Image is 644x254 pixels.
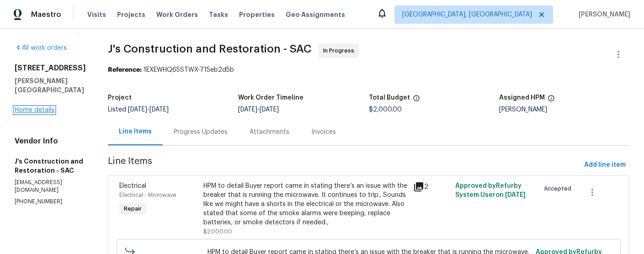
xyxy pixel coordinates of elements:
h5: J's Construction and Restoration - SAC [15,157,86,175]
span: [DATE] [149,106,169,113]
h5: Work Order Timeline [238,95,303,101]
span: Work Orders [156,10,198,19]
p: [PHONE_NUMBER] [15,198,86,206]
span: Visits [87,10,106,19]
span: Maestro [31,10,61,19]
span: - [128,106,169,113]
span: Add line item [584,159,626,171]
span: In Progress [323,46,358,55]
a: All work orders [15,45,67,51]
span: [DATE] [505,192,526,198]
span: Accepted [544,184,575,193]
span: The hpm assigned to this work order. [548,95,555,106]
div: Line Items [119,127,152,136]
span: [DATE] [238,106,257,113]
div: Invoices [311,127,336,137]
span: Approved by Refurby System User on [455,183,526,198]
span: Repair [120,204,145,213]
h2: [STREET_ADDRESS] [15,63,86,73]
div: Progress Updates [174,127,228,137]
span: Line Items [108,157,580,174]
button: Add line item [580,157,629,174]
h5: Project [108,95,132,101]
div: [PERSON_NAME] [499,106,629,113]
a: Home details [15,107,54,113]
h5: [PERSON_NAME][GEOGRAPHIC_DATA] [15,76,86,95]
div: 1EXEWHQ65STWX-715eb2d5b [108,65,629,74]
span: Properties [239,10,275,19]
div: Attachments [250,127,289,137]
span: Electrical - Microwave [119,192,176,198]
span: $2,000.00 [203,229,232,234]
h5: Assigned HPM [499,95,545,101]
span: Tasks [209,11,228,18]
span: The total cost of line items that have been proposed by Opendoor. This sum includes line items th... [413,95,420,106]
span: Projects [117,10,145,19]
p: [EMAIL_ADDRESS][DOMAIN_NAME] [15,179,86,194]
div: HPM to detail Buyer report came in stating there’s an issue with the breaker that is running the ... [203,181,408,227]
span: - [238,106,279,113]
span: [DATE] [128,106,147,113]
span: [GEOGRAPHIC_DATA], [GEOGRAPHIC_DATA] [402,10,532,19]
span: Listed [108,106,169,113]
span: $2,000.00 [369,106,402,113]
span: Geo Assignments [286,10,345,19]
h4: Vendor Info [15,137,86,146]
b: Reference: [108,67,142,73]
span: Electrical [119,183,146,189]
span: [DATE] [260,106,279,113]
span: J's Construction and Restoration - SAC [108,43,311,54]
span: [PERSON_NAME] [575,10,630,19]
div: 2 [413,181,450,192]
h5: Total Budget [369,95,410,101]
